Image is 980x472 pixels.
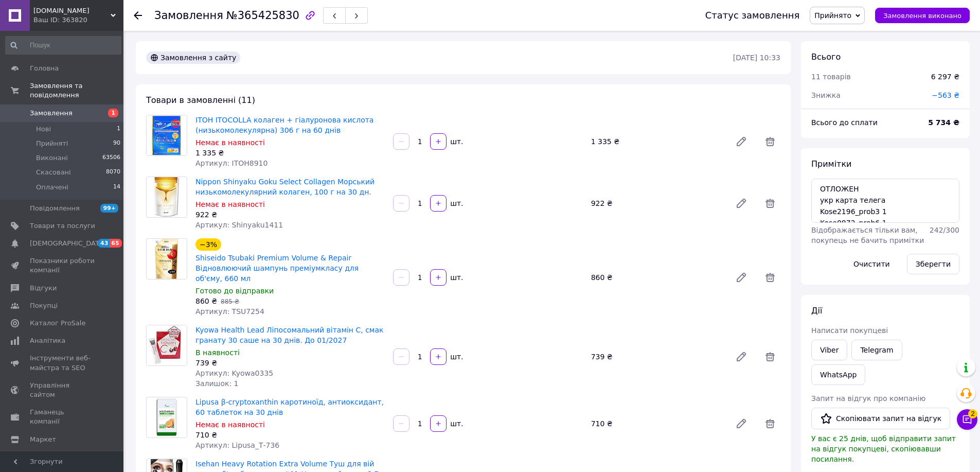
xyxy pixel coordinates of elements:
img: Kyowa Health Lead Ліпосомальний вітамін С, смак гранату 30 саше на 30 днів. До 01/2027 [147,325,187,365]
img: Shiseido Tsubaki Premium Volume & Repair Відновлюючий шампунь преміумкласу для об'єму, 660 мл [155,239,179,279]
span: 1 [117,125,120,134]
span: Товари та послуги [30,221,95,231]
span: 8070 [106,168,120,177]
span: Головна [30,64,59,73]
span: 11 товарів [811,73,851,81]
button: Скопіювати запит на відгук [811,408,950,429]
span: [DEMOGRAPHIC_DATA] [30,239,106,248]
span: В наявності [195,348,240,357]
div: Ваш ID: 363820 [33,15,123,25]
span: 65 [110,239,121,248]
span: Запит на відгук про компанію [811,394,925,403]
span: Видалити [760,413,780,434]
span: Аналітика [30,336,65,345]
img: Lipusa β-cryptoxanthin каротиноїд, антиоксидант, 60 таблеток на 30 днів [152,397,181,438]
div: 710 ₴ [195,430,385,440]
div: −3% [195,238,221,251]
span: Маркет [30,435,56,444]
span: Артикул: Kyowa0335 [195,369,273,377]
div: Повернутися назад [134,10,142,21]
span: №365425830 [226,9,299,22]
div: 860 ₴ [587,270,727,285]
span: Дії [811,306,822,316]
span: 860 ₴ [195,297,217,305]
div: шт. [448,272,464,283]
a: Редагувати [731,131,752,152]
span: Нові [36,125,51,134]
img: ITOH ITOCOLLA колаген + гіалуронова кислота (низькомолекулярна) 306 г на 60 днів [147,115,187,155]
div: 922 ₴ [195,209,385,220]
a: Shiseido Tsubaki Premium Volume & Repair Відновлюючий шампунь преміумкласу для об'єму, 660 мл [195,254,359,283]
span: 2 [968,406,977,415]
a: Telegram [851,340,902,360]
div: шт. [448,198,464,208]
img: Nippon Shinyaku Goku Select Collagen Морський низькомолекулярний колаген, 100 г на 30 дн. [154,177,179,217]
button: Замовлення виконано [875,8,970,23]
span: Видалити [760,193,780,214]
button: Чат з покупцем2 [957,409,977,430]
span: Артикул: TSU7254 [195,307,264,316]
a: Lipusa β-cryptoxanthin каротиноїд, антиоксидант, 60 таблеток на 30 днів [195,398,384,416]
b: 5 734 ₴ [928,118,959,127]
div: 1 335 ₴ [195,148,385,158]
span: Видалити [760,346,780,367]
div: 739 ₴ [195,358,385,368]
a: Viber [811,340,847,360]
div: 6 297 ₴ [931,72,959,82]
span: Видалити [760,131,780,152]
span: Прийнято [814,11,851,20]
input: Пошук [5,36,121,55]
span: Готово до відправки [195,287,274,295]
span: −563 ₴ [932,91,959,99]
span: Замовлення [154,9,223,22]
span: Залишок: 1 [195,379,239,388]
span: Прийняті [36,139,68,148]
span: Немає в наявності [195,138,265,147]
span: Оплачені [36,183,68,192]
span: 63506 [102,153,120,163]
span: Інструменти веб-майстра та SEO [30,354,95,372]
a: Kyowa Health Lead Ліпосомальний вітамін С, смак гранату 30 саше на 30 днів. До 01/2027 [195,326,383,344]
span: Всього до сплати [811,118,878,127]
div: шт. [448,352,464,362]
span: Написати покупцеві [811,326,888,335]
span: Виконані [36,153,68,163]
span: 90 [113,139,120,148]
a: Редагувати [731,193,752,214]
span: 1 [108,109,118,117]
span: Відображається тільки вам, покупець не бачить примітки [811,226,924,244]
div: Замовлення з сайту [146,51,240,64]
span: Знижка [811,91,841,99]
a: Редагувати [731,346,752,367]
span: Артикул: Shinyaku1411 [195,221,283,229]
a: Редагувати [731,267,752,288]
div: шт. [448,418,464,429]
div: 739 ₴ [587,349,727,364]
span: 43 [98,239,110,248]
span: Відгуки [30,284,57,293]
div: шт. [448,136,464,147]
a: Редагувати [731,413,752,434]
div: 710 ₴ [587,416,727,431]
a: ITOH ITOCOLLA колаген + гіалуронова кислота (низькомолекулярна) 306 г на 60 днів [195,116,373,134]
div: 1 335 ₴ [587,134,727,149]
span: Каталог ProSale [30,319,85,328]
span: Артикул: ITOH8910 [195,159,268,167]
span: Замовлення та повідомлення [30,81,123,100]
span: Немає в наявності [195,421,265,429]
a: WhatsApp [811,364,865,385]
span: Товари в замовленні (11) [146,95,255,105]
span: Скасовані [36,168,71,177]
span: Повідомлення [30,204,80,213]
span: Артикул: Lipusa_Т-736 [195,441,279,449]
span: Управління сайтом [30,381,95,399]
span: 242 / 300 [930,226,959,234]
textarea: ОТЛОЖЕН укр карта телега Kose2196_prob3 1 Kose0872_prob6 1 [811,179,959,223]
span: Гаманець компанії [30,408,95,426]
span: Замовлення [30,109,73,118]
span: Примітки [811,159,851,169]
span: Немає в наявності [195,200,265,208]
span: Показники роботи компанії [30,256,95,275]
span: 885 ₴ [221,298,239,305]
span: У вас є 25 днів, щоб відправити запит на відгук покупцеві, скопіювавши посилання. [811,434,956,463]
